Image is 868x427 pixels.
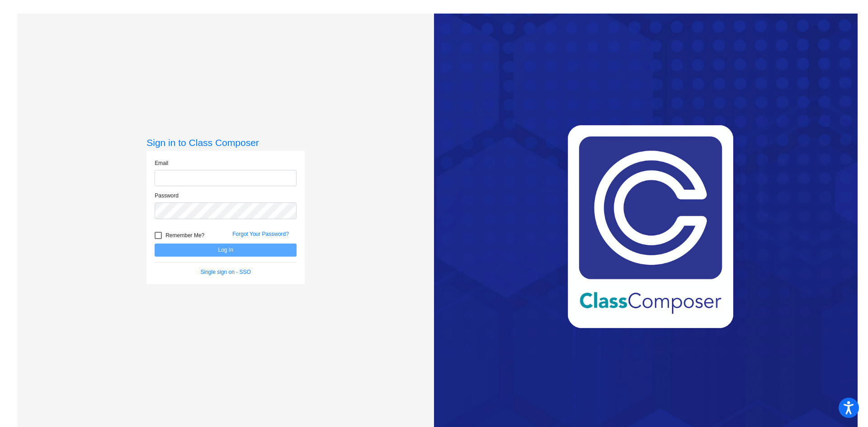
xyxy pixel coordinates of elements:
h3: Sign in to Class Composer [146,137,305,148]
a: Forgot Your Password? [232,231,289,237]
label: Password [155,192,179,200]
a: Single sign on - SSO [201,269,251,275]
button: Log In [155,244,297,257]
label: Email [155,159,168,167]
span: Remember Me? [165,230,204,241]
